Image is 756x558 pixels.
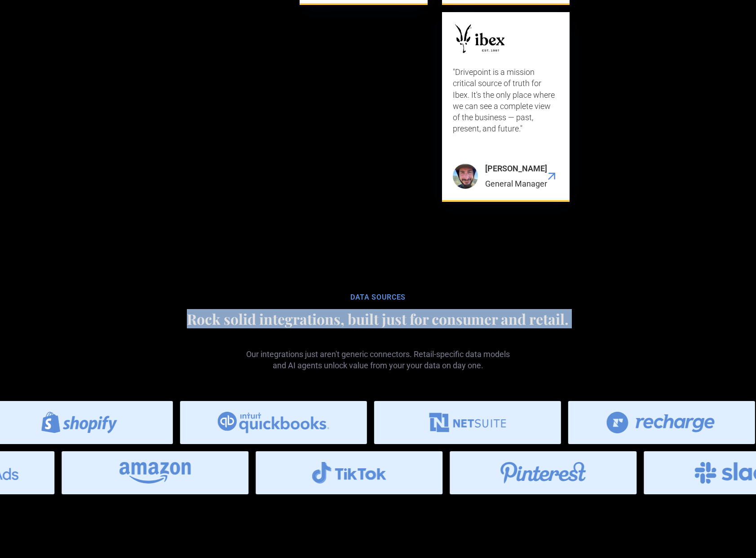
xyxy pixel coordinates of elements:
div: Data SOURCES [162,293,594,302]
div: 9 / 9 [442,12,570,202]
p: "Drivepoint is a mission critical source of truth for Ibex. It's the only place where we can see ... [453,66,559,134]
p: Our integrations just aren't generic connectors. Retail-specific data models and AI agents unlock... [243,334,513,371]
div: General Manager [485,178,547,189]
h2: Rock solid integrations, built just for consumer and retail. [162,311,594,327]
a: "Drivepoint is a mission critical source of truth for Ibex. It's the only place where we can see ... [442,12,570,202]
div: [PERSON_NAME] [485,163,547,174]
